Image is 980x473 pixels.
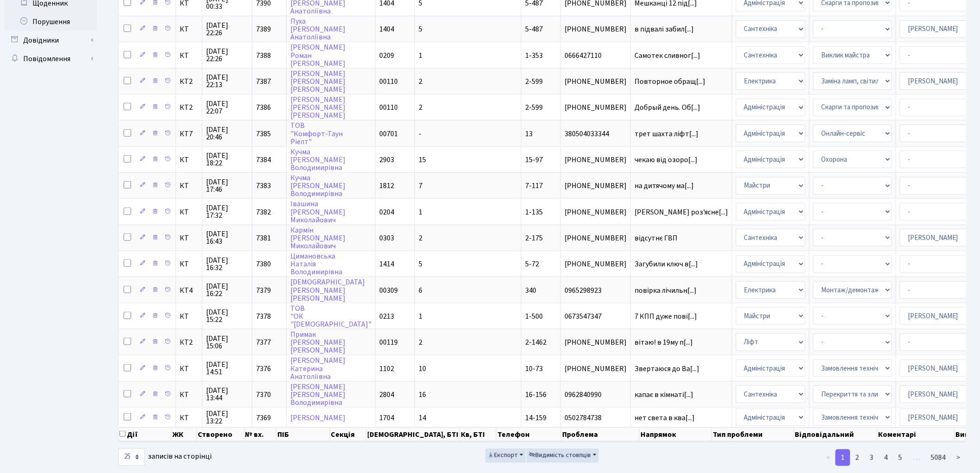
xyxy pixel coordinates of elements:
a: > [951,449,966,466]
span: Загубили ключ в[...] [634,259,698,269]
span: 5-487 [525,24,543,34]
span: 1-135 [525,207,543,217]
span: 7380 [256,259,271,269]
span: 1 [419,207,422,217]
a: Кармін[PERSON_NAME]Миколайович [290,225,346,251]
a: 4 [879,449,893,466]
span: [DATE] 16:43 [206,230,248,245]
span: [PHONE_NUMBER] [565,25,627,33]
span: [DATE] 17:32 [206,204,248,219]
span: 1812 [379,181,394,191]
th: ПІБ [276,428,329,441]
span: 1102 [379,364,394,374]
span: 2804 [379,390,394,400]
span: 7387 [256,76,271,87]
span: 00309 [379,285,398,296]
span: в підвалі забил[...] [634,24,694,34]
span: 0209 [379,50,394,61]
th: Напрямок [640,428,712,441]
span: Видимість стовпців [529,451,591,460]
span: 7384 [256,155,271,165]
span: [DATE] 14:51 [206,361,248,376]
span: КТ4 [180,287,198,294]
th: Коментарі [878,428,955,441]
span: 380504033344 [565,130,627,138]
span: КТ2 [180,78,198,85]
span: 00110 [379,102,398,113]
span: 1414 [379,259,394,269]
span: 1704 [379,413,394,423]
th: Створено [197,428,244,441]
th: Телефон [496,428,561,441]
span: - [419,129,421,139]
span: нет света в ква[...] [634,413,695,423]
span: КТ [180,365,198,372]
span: КТ [180,313,198,320]
span: 5-72 [525,259,539,269]
span: [DATE] 17:46 [206,178,248,193]
span: 1-500 [525,311,543,322]
span: 16 [419,390,426,400]
span: [DATE] 15:22 [206,309,248,323]
span: 7369 [256,413,271,423]
a: Кучма[PERSON_NAME]Володимирівна [290,173,346,199]
a: [PERSON_NAME][PERSON_NAME]Володимирівна [290,382,346,408]
th: Кв, БТІ [460,428,496,441]
th: Секція [330,428,366,441]
th: Тип проблеми [712,428,794,441]
span: 0965298923 [565,287,627,294]
a: [PERSON_NAME]Роман[PERSON_NAME] [290,43,346,69]
span: 7 [419,181,422,191]
span: 7378 [256,311,271,322]
span: КТ [180,25,198,33]
span: 5 [419,259,422,269]
th: Проблема [561,428,640,441]
th: № вх. [245,428,277,441]
span: [PHONE_NUMBER] [565,104,627,111]
span: чекаю від озоро[...] [634,155,697,165]
span: 0962840990 [565,391,627,398]
span: [DATE] 18:22 [206,152,248,167]
a: Довідники [5,31,97,50]
span: 0303 [379,233,394,243]
a: [PERSON_NAME][PERSON_NAME][PERSON_NAME] [290,69,346,95]
a: [DEMOGRAPHIC_DATA][PERSON_NAME][PERSON_NAME] [290,277,365,303]
span: [PHONE_NUMBER] [565,156,627,164]
span: [DATE] 16:32 [206,257,248,271]
span: 7381 [256,233,271,243]
span: 6 [419,285,422,296]
span: Самотек сливног[...] [634,50,700,61]
th: ЖК [171,428,197,441]
span: [PHONE_NUMBER] [565,208,627,216]
a: Повідомлення [5,50,97,68]
span: 7388 [256,50,271,61]
span: [DATE] 16:22 [206,283,248,297]
span: 2 [419,337,422,347]
span: КТ [180,414,198,422]
span: [DATE] 15:06 [206,335,248,350]
span: [DATE] 22:26 [206,48,248,63]
a: Кучма[PERSON_NAME]Володимирівна [290,147,346,173]
span: КТ [180,156,198,164]
span: Повторное обращ[...] [634,76,705,87]
span: [PHONE_NUMBER] [565,260,627,268]
a: 5084 [925,449,951,466]
span: 10-73 [525,364,543,374]
span: 7-117 [525,181,543,191]
span: [PHONE_NUMBER] [565,234,627,242]
span: капає в кімнаті[...] [634,390,693,400]
span: 00701 [379,129,398,139]
span: Експорт [488,451,518,460]
span: КТ [180,260,198,268]
span: 340 [525,285,536,296]
span: 1404 [379,24,394,34]
span: 7379 [256,285,271,296]
a: 1 [836,449,850,466]
span: 16-156 [525,390,547,400]
span: 2903 [379,155,394,165]
span: 00110 [379,76,398,87]
a: [PERSON_NAME]КатеринаАнатоліївна [290,356,346,382]
span: 00119 [379,337,398,347]
select: записів на сторінці [118,448,145,466]
span: КТ7 [180,130,198,138]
